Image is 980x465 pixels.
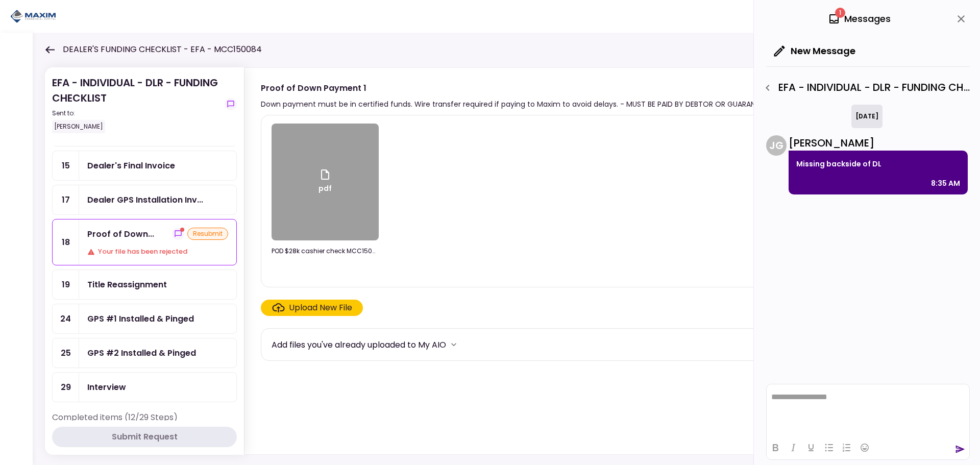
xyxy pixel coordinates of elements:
[261,82,770,94] div: Proof of Down Payment 1
[87,247,228,257] div: Your file has been rejected
[766,135,787,156] div: J G
[244,67,960,455] div: Proof of Down Payment 1Down payment must be in certified funds. Wire transfer required if paying ...
[87,193,203,206] div: Dealer GPS Installation Invoice
[87,347,196,359] div: GPS #2 Installed & Pinged
[52,120,105,133] div: [PERSON_NAME]
[225,98,237,110] button: show-messages
[759,79,970,96] div: EFA - INDIVIDUAL - DLR - FUNDING CHECKLIST - Debtor CDL or Driver License
[796,158,960,170] p: Missing backside of DL
[53,338,79,368] div: 25
[63,43,262,56] h1: DEALER'S FUNDING CHECKLIST - EFA - MCC150084
[272,247,379,256] div: POD $28k cashier check MCC150084 Qasim Khan 2025.09.26.pdf
[318,168,332,196] div: pdf
[52,411,237,432] div: Completed items (12/29 Steps)
[87,159,175,172] div: Dealer's Final Invoice
[767,384,969,435] iframe: Rich Text Area
[802,440,820,455] button: Underline
[52,185,237,215] a: 17Dealer GPS Installation Invoice
[52,109,220,118] div: Sent to:
[52,304,237,334] a: 24GPS #1 Installed & Pinged
[952,10,970,28] button: close
[187,228,228,240] div: resubmit
[53,219,79,265] div: 18
[835,8,845,18] span: 1
[87,381,126,394] div: Interview
[112,431,178,443] div: Submit Request
[789,135,968,151] div: [PERSON_NAME]
[53,270,79,299] div: 19
[785,440,802,455] button: Italic
[851,105,883,128] div: [DATE]
[828,11,891,27] div: Messages
[53,185,79,214] div: 17
[820,440,838,455] button: Bullet list
[52,270,237,300] a: 19Title Reassignment
[87,278,167,291] div: Title Reassignment
[272,338,446,351] div: Add files you've already uploaded to My AIO
[289,302,352,314] div: Upload New File
[52,427,237,447] button: Submit Request
[87,228,154,240] div: Proof of Down Payment 1
[52,219,237,265] a: 18Proof of Down Payment 1show-messagesresubmitYour file has been rejected
[53,151,79,180] div: 15
[446,337,461,352] button: more
[856,440,873,455] button: Emojis
[10,9,56,24] img: Partner icon
[955,444,965,454] button: send
[87,312,194,325] div: GPS #1 Installed & Pinged
[52,372,237,402] a: 29Interview
[52,75,220,133] div: EFA - INDIVIDUAL - DLR - FUNDING CHECKLIST
[53,373,79,402] div: 29
[261,98,770,110] div: Down payment must be in certified funds. Wire transfer required if paying to Maxim to avoid delay...
[838,440,855,455] button: Numbered list
[172,228,184,240] button: show-messages
[261,300,363,316] span: Click here to upload the required document
[52,338,237,368] a: 25GPS #2 Installed & Pinged
[931,177,960,189] div: 8:35 AM
[52,151,237,181] a: 15Dealer's Final Invoice
[767,440,784,455] button: Bold
[53,304,79,333] div: 24
[766,38,864,64] button: New Message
